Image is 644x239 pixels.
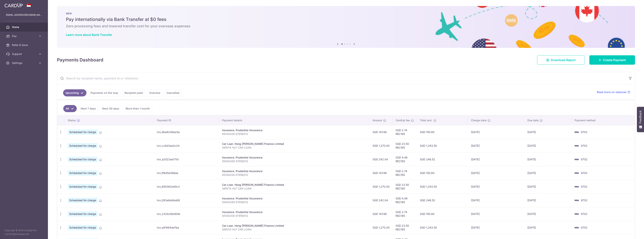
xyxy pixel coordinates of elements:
[524,180,572,193] td: [DATE]
[393,207,417,221] td: SGD 2.74 REC185
[393,125,417,139] td: SGD 2.74 REC185
[468,139,524,152] td: [DATE]
[370,125,393,139] td: SGD 147.86
[524,125,572,139] td: [DATE]
[393,193,417,207] td: SGD 4.48 REC185
[4,3,23,7] img: CardUp
[393,139,417,152] td: SGD 23.50 REC185
[573,144,580,148] img: Bank Card
[154,115,219,125] th: Payment ID
[573,212,580,216] img: Bank Card
[68,143,98,148] span: Scheduled for charge
[63,89,86,96] a: Upcoming
[581,226,587,229] span: 9702
[66,24,626,28] h6: Zero processing fees and lowered transfer cost for your overseas expenses
[370,180,393,193] td: SGD 1,270.00
[581,158,587,161] span: 9702
[222,156,367,159] div: Insurance. Prudential Assurance
[100,105,122,112] a: Next 30 days
[417,221,468,234] td: SGD 1,293.50
[420,118,432,122] span: Total amt.
[68,184,98,189] span: Scheduled for charge
[537,55,585,65] a: Download Report
[222,159,367,163] p: 55400365 97956012
[468,221,524,234] td: [DATE]
[222,228,367,231] p: SIENTA HLF CAR LOAN
[393,166,417,180] td: SGD 2.74 REC185
[222,132,367,136] p: 85144208 97956012
[639,110,642,124] span: Feedback
[222,142,367,146] div: Car Loan. Hong [PERSON_NAME] Finance Limited
[573,198,580,203] img: Bank Card
[370,221,393,234] td: SGD 1,270.00
[222,183,367,187] div: Car Loan. Hong [PERSON_NAME] Finance Limited
[154,139,219,152] td: txn_cc8d3aa2c24
[154,221,219,234] td: txn_e91984dd7ea
[417,125,468,139] td: SGD 150.60
[370,166,393,180] td: SGD 147.86
[581,212,587,215] span: 9702
[57,6,635,48] img: Bank transfer banner
[12,61,37,65] span: Settings
[417,139,468,152] td: SGD 1,293.50
[222,210,367,214] div: Insurance. Prudential Assurance
[154,180,219,193] td: txn_950362dd5c3
[6,13,42,17] p: [EMAIL_ADDRESS][DOMAIN_NAME]
[68,225,98,230] span: Scheduled for charge
[222,187,367,190] p: SIENTA HLF CAR LOAN
[57,72,626,84] input: Search by recipient name, payment id or reference
[370,207,393,221] td: SGD 147.86
[589,55,635,65] a: Create Payment
[417,180,468,193] td: SGD 1,293.50
[222,197,367,200] div: Insurance. Prudential Assurance
[370,193,393,207] td: SGD 242.04
[468,125,524,139] td: [DATE]
[219,115,370,125] th: Payment details
[597,90,630,94] a: Read more on statuses
[396,118,410,122] span: CardUp fee
[524,166,572,180] td: [DATE]
[573,157,580,162] img: Bank Card
[147,89,163,96] a: Overdue
[551,58,576,62] span: Download Report
[68,170,98,176] span: Scheduled for charge
[68,198,98,203] span: Scheduled for charge
[524,207,572,221] td: [DATE]
[393,152,417,166] td: SGD 4.48 REC185
[417,207,468,221] td: SGD 150.60
[164,89,182,96] a: Cancelled
[468,166,524,180] td: [DATE]
[370,152,393,166] td: SGD 242.04
[12,34,37,38] span: Pay
[154,152,219,166] td: txn_a2023ae711d
[524,221,572,234] td: [DATE]
[222,173,367,177] p: 85144208 97956012
[468,152,524,166] td: [DATE]
[154,193,219,207] td: txn_093a8ddbe68
[66,16,626,22] h5: Pay internationally via Bank Transfer at $0 fees
[68,211,98,217] span: Scheduled for charge
[63,105,77,112] a: All
[573,171,580,175] img: Bank Card
[524,193,572,207] td: [DATE]
[524,139,572,152] td: [DATE]
[12,25,37,29] span: Home
[88,89,121,96] a: Payments on the way
[373,118,382,122] span: Amount
[222,224,367,228] div: Car Loan. Hong [PERSON_NAME] Finance Limited
[597,90,627,94] span: Read more on statuses
[572,115,635,125] th: Payment method
[393,221,417,234] td: SGD 23.50 REC185
[154,166,219,180] td: txn_1f6d5d366ee
[12,43,37,47] span: Refer & Save
[57,57,103,63] h4: Payments Dashboard
[154,207,219,221] td: txn_232bc6b064b
[222,200,367,204] p: 55400365 97956012
[468,193,524,207] td: [DATE]
[417,166,468,180] td: SGD 150.60
[471,118,486,122] span: Charge date
[581,171,587,175] span: 9702
[603,58,626,62] span: Create Payment
[222,146,367,149] p: SIENTA HLF CAR LOAN
[573,225,580,230] img: Bank Card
